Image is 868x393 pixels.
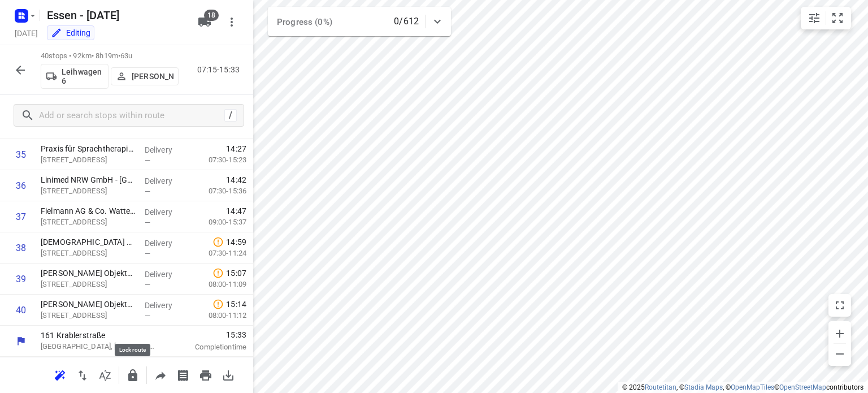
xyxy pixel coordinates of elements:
span: Share route [149,369,172,380]
span: 15:33 [172,329,246,340]
span: • [118,51,120,60]
input: Add or search stops within route [39,107,224,124]
p: [STREET_ADDRESS] [41,154,136,166]
p: [GEOGRAPHIC_DATA], [GEOGRAPHIC_DATA] [41,341,158,352]
p: 09:00-15:37 [190,217,246,228]
div: 36 [16,180,26,191]
span: 15:07 [226,267,246,279]
p: Delivery [145,144,186,156]
a: Stadia Maps [684,383,723,391]
p: Linimed NRW GmbH - Bochum -10901341(Vasiliki Gizani) [41,174,136,185]
div: small contained button group [801,7,851,29]
div: 38 [16,243,26,253]
button: [PERSON_NAME] [111,67,179,85]
span: Progress (0%) [277,17,332,27]
p: [STREET_ADDRESS] [41,248,136,259]
p: Fielmann AG & Co. Wattenscheid KG(Josephine Krekow) [41,205,136,217]
span: 14:27 [226,143,246,154]
div: 39 [16,274,26,284]
div: 40 [16,305,26,316]
button: Fit zoom [826,7,849,29]
button: 18 [193,11,216,33]
svg: Late [212,299,224,310]
span: — [145,280,150,289]
button: Map settings [803,7,826,29]
span: Reoptimize route [49,369,71,380]
p: Rotthauser Str. 36, Essen [41,279,136,290]
div: You are currently in edit mode. [51,27,90,38]
p: Delivery [145,175,186,187]
span: 15:14 [226,299,246,310]
span: 14:42 [226,174,246,185]
span: 14:47 [226,205,246,217]
p: 07:30-11:24 [190,248,246,259]
span: Reverse route [71,369,94,380]
button: Leihwagen 6 [41,64,108,89]
p: [STREET_ADDRESS] [41,217,136,228]
p: Beck Objekteinrichtungen GmbH - Rotthauser Str. 46(Tobias Sprink) [41,299,136,310]
div: 37 [16,211,26,222]
p: Praxis für Sprachtherapie [PERSON_NAME] & [PERSON_NAME]([PERSON_NAME]) [41,143,136,154]
a: OpenStreetMap [779,383,826,391]
div: / [224,109,237,122]
div: Progress (0%)0/612 [268,7,451,36]
p: 07:30-15:23 [190,154,246,166]
span: — [145,187,150,196]
p: Delivery [145,237,186,249]
p: Rotthauser Straße 46, Essen [41,310,136,321]
p: [STREET_ADDRESS] [41,185,136,197]
h5: Project date [10,27,42,40]
p: Leihwagen 6 [62,67,103,85]
p: 40 stops • 92km • 8h19m [41,51,179,62]
span: Sort by time window [94,369,116,380]
svg: Late [212,236,224,248]
p: 0/612 [394,15,419,28]
p: Beck Objekteinrichtungen GmbH(Tobias Sprink) [41,267,136,279]
p: [PERSON_NAME] [132,72,173,81]
a: OpenMapTiles [731,383,774,391]
span: Print route [194,369,217,380]
p: 07:15-15:33 [197,64,244,76]
a: Routetitan [645,383,676,391]
p: 161 Krablerstraße [41,330,158,341]
p: 08:00-11:12 [190,310,246,321]
span: — [145,156,150,165]
span: — [145,218,150,227]
li: © 2025 , © , © © contributors [622,383,863,391]
span: 14:59 [226,236,246,248]
span: — [145,249,150,258]
div: 35 [16,149,26,160]
p: Katholische Pflegehilfe Essen - Ottostr. 1(Karin Erdtmann) [41,236,136,248]
p: Completion time [172,342,246,353]
p: Delivery [145,269,186,280]
p: 07:30-15:36 [190,185,246,197]
p: Delivery [145,206,186,218]
p: Delivery [145,300,186,311]
span: 63u [120,51,132,60]
h5: Rename [42,6,189,24]
p: 08:00-11:09 [190,279,246,290]
span: — [145,312,150,320]
span: 18 [204,10,219,21]
span: Print shipping labels [172,369,194,380]
svg: Late [212,267,224,279]
span: Download route [217,369,240,380]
